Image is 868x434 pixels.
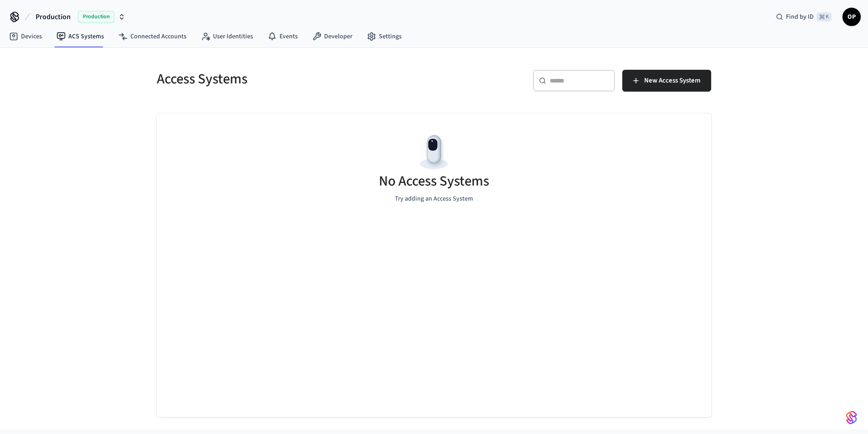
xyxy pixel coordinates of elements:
[36,11,71,22] span: Production
[786,12,814,21] span: Find by ID
[644,75,700,87] span: New Access System
[846,410,857,425] img: SeamLogoGradient.69752ec5.svg
[49,28,111,45] a: ACS Systems
[413,132,455,173] img: Devices Empty State
[622,70,711,92] button: New Access System
[2,28,49,45] a: Devices
[816,12,832,21] span: ⌘ K
[78,11,114,23] span: Production
[111,28,194,45] a: Connected Accounts
[305,28,360,45] a: Developer
[260,28,305,45] a: Events
[194,28,260,45] a: User Identities
[379,172,489,191] h5: No Access Systems
[842,8,861,26] button: OP
[843,9,860,25] span: OP
[395,194,473,204] p: Try adding an Access System
[769,9,839,25] div: Find by ID⌘ K
[157,70,429,88] h5: Access Systems
[360,28,409,45] a: Settings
